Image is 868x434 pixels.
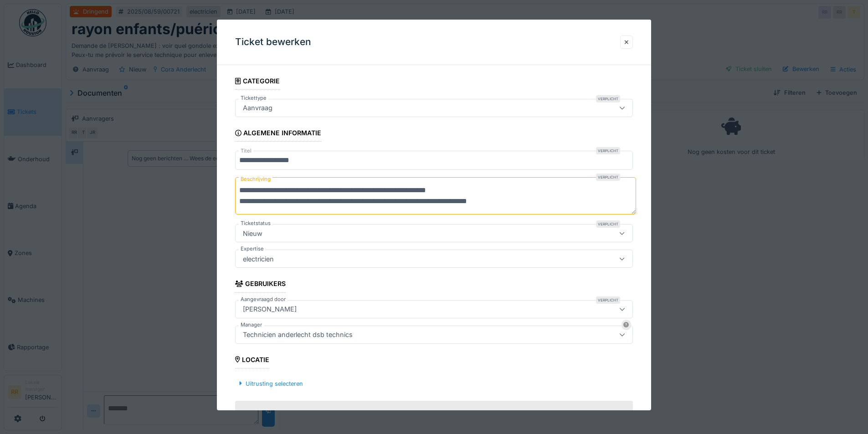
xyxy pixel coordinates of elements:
div: Verplicht [596,95,620,102]
div: Verplicht [596,296,620,303]
label: Titel [239,147,253,155]
div: Aanvraag [239,103,276,113]
div: Algemene informatie [235,126,321,142]
div: Cora Anderlecht [416,410,461,419]
div: Uitrusting selecteren [235,378,306,390]
div: Locatie [235,352,269,368]
div: Categorie [235,74,279,90]
div: Verplicht [596,147,620,154]
label: Expertise [239,245,266,253]
label: Beschrijving [239,174,272,185]
div: electricien [239,254,277,264]
label: Tickettype [239,94,268,102]
div: Gebruikers [235,277,286,292]
div: Verplicht [596,174,620,181]
label: Manager [239,321,264,328]
div: Technicien anderlecht dsb technics [239,329,356,339]
h3: Ticket bewerken [235,36,311,48]
div: Nieuw [239,228,266,238]
label: Ticketstatus [239,220,272,227]
label: Aangevraagd door [239,295,288,303]
div: Verplicht [596,220,620,228]
div: [PERSON_NAME] [239,304,300,314]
